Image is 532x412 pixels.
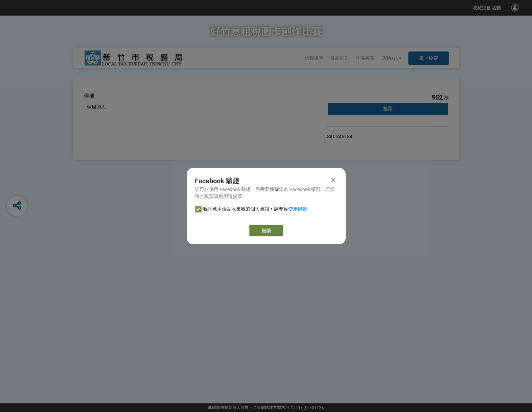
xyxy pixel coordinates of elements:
span: 作品投票 [356,56,375,61]
img: 好竹意租稅圖卡創作比賽 [84,50,185,67]
a: 此網站由獎金獵人建置，若有網站建置需求 [208,405,285,410]
a: 使用條款 [288,206,307,212]
span: 我同意本活動收集我的個人資訊，請參見 [203,206,288,212]
div: 您可以使用 Facebook 驗證，您需要授權您的 Facebook 帳號，若您符合投票資格即可投票。 [195,186,338,200]
a: 繼續 [249,225,283,236]
span: 馬上投票 [419,56,438,61]
span: 暱稱 [84,93,94,99]
span: 票 [444,95,448,101]
span: 投票 [383,106,392,111]
span: 可洽 LINE: [208,405,324,410]
a: 最新公告 [330,56,349,61]
div: Facebook 驗證 [195,176,338,186]
button: 馬上投票 [408,52,449,65]
a: 活動 Q&A [381,56,401,61]
a: @irv0112w [304,405,324,410]
span: SID: 346184 [327,134,352,139]
a: 比賽說明 [304,56,323,61]
span: 收藏這個活動 [472,5,501,11]
div: 像風的人 [87,104,314,111]
h1: 好竹意租稅圖卡創作比賽 [210,16,322,48]
span: 952 [431,93,442,101]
